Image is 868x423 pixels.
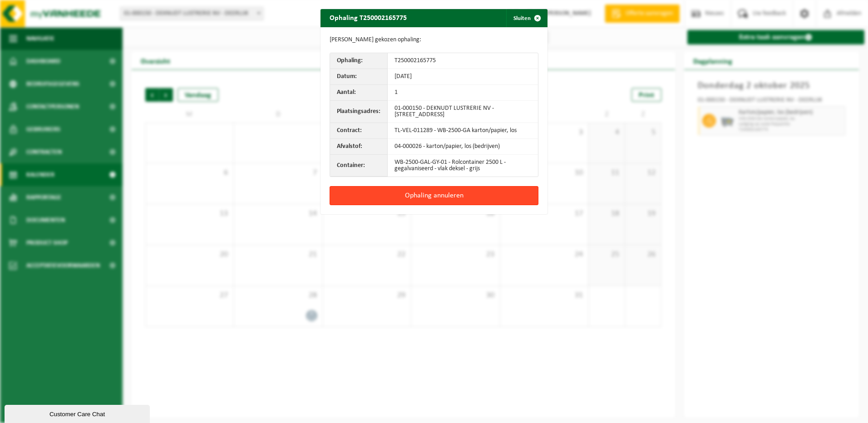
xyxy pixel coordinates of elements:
td: WB-2500-GAL-GY-01 - Rolcontainer 2500 L - gegalvaniseerd - vlak deksel - grijs [388,155,538,177]
th: Plaatsingsadres: [330,101,388,123]
td: [DATE] [388,69,538,85]
td: 04-000026 - karton/papier, los (bedrijven) [388,139,538,155]
iframe: chat widget [5,403,152,423]
th: Container: [330,155,388,177]
th: Aantal: [330,85,388,101]
button: Sluiten [506,9,547,27]
td: 01-000150 - DEKNUDT LUSTRERIE NV - [STREET_ADDRESS] [388,101,538,123]
h2: Ophaling T250002165775 [321,9,416,26]
th: Datum: [330,69,388,85]
th: Ophaling: [330,53,388,69]
td: T250002165775 [388,53,538,69]
th: Contract: [330,123,388,139]
td: 1 [388,85,538,101]
button: Ophaling annuleren [330,186,538,205]
p: [PERSON_NAME] gekozen ophaling: [330,36,538,44]
th: Afvalstof: [330,139,388,155]
td: TL-VEL-011289 - WB-2500-GA karton/papier, los [388,123,538,139]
